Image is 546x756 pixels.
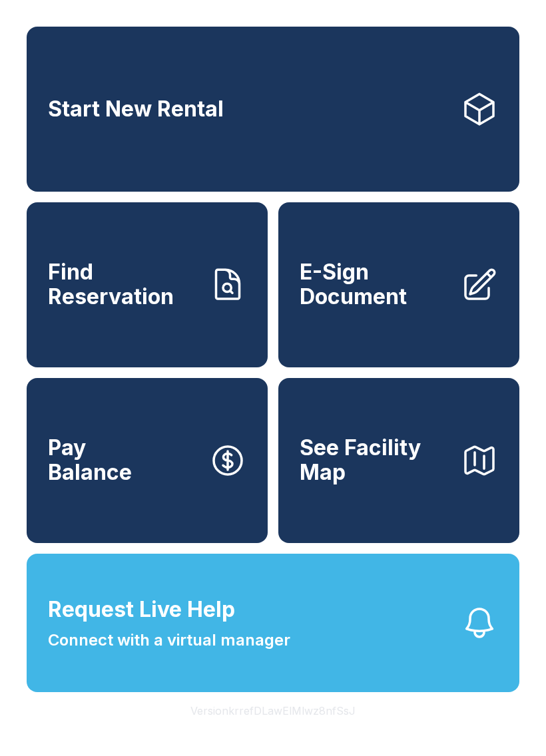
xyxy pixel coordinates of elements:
button: VersionkrrefDLawElMlwz8nfSsJ [180,692,366,729]
button: PayBalance [27,378,268,543]
button: Request Live HelpConnect with a virtual manager [27,554,519,692]
span: Find Reservation [48,260,198,309]
span: Connect with a virtual manager [48,628,290,652]
span: Start New Rental [48,97,224,122]
span: See Facility Map [300,436,450,484]
button: See Facility Map [278,378,519,543]
span: E-Sign Document [300,260,450,309]
a: E-Sign Document [278,202,519,367]
span: Request Live Help [48,594,235,626]
a: Find Reservation [27,202,268,367]
a: Start New Rental [27,27,519,192]
span: Pay Balance [48,436,132,484]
